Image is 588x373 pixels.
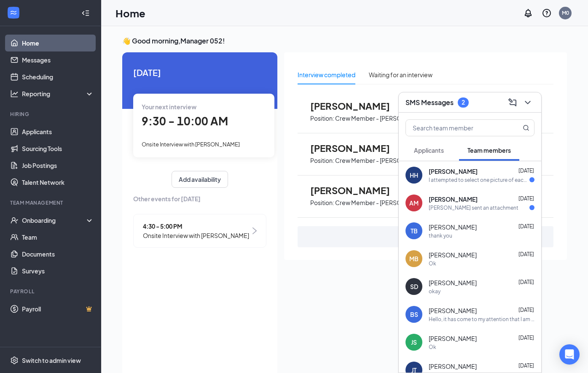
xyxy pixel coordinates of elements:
[542,8,552,18] svg: QuestionInfo
[298,70,355,79] div: Interview completed
[22,51,94,68] a: Messages
[409,254,419,263] div: MB
[429,167,478,176] span: [PERSON_NAME]
[559,344,580,365] div: Open Intercom Messenger
[506,96,519,109] button: ComposeMessage
[22,174,94,191] a: Talent Network
[523,8,533,18] svg: Notifications
[10,356,19,365] svg: Settings
[518,335,534,341] span: [DATE]
[429,316,534,323] div: Hello, it has come to my attention that I am possibly sick. My symptoms are a sore throat and con...
[409,199,419,207] div: AM
[115,6,145,20] h1: Home
[562,9,569,16] div: M0
[518,362,534,369] span: [DATE]
[335,114,430,122] p: Crew Member - [PERSON_NAME].
[429,195,478,203] span: [PERSON_NAME]
[429,362,477,370] span: [PERSON_NAME]
[22,356,81,365] div: Switch to admin view
[10,199,92,206] div: Team Management
[143,222,249,231] span: 4:30 - 5:00 PM
[410,310,418,319] div: BS
[369,70,432,79] div: Waiting for an interview
[518,168,534,174] span: [DATE]
[521,96,534,109] button: ChevronDown
[523,97,533,108] svg: ChevronDown
[429,232,452,239] div: thank you
[335,199,430,207] p: Crew Member - [PERSON_NAME].
[410,171,418,179] div: HH
[414,146,444,154] span: Applicants
[467,146,511,154] span: Team members
[507,97,518,108] svg: ComposeMessage
[411,227,418,235] div: TB
[429,288,440,295] div: okay
[429,306,477,315] span: [PERSON_NAME]
[133,66,266,79] span: [DATE]
[429,176,529,184] div: I attempted to select one picture of each but system only let me select one. Can I bring the miss...
[10,288,92,295] div: Payroll
[518,251,534,257] span: [DATE]
[143,231,249,240] span: Onsite Interview with [PERSON_NAME]
[22,229,94,246] a: Team
[462,99,465,106] div: 2
[10,111,92,118] div: Hiring
[429,260,436,267] div: Ok
[142,103,196,111] span: Your next interview
[429,334,477,343] span: [PERSON_NAME]
[10,89,19,98] svg: Analysis
[122,36,567,46] h3: 👋 Good morning, Manager 052 !
[518,307,534,313] span: [DATE]
[518,279,534,285] span: [DATE]
[172,171,228,188] button: Add availability
[310,157,334,165] p: Position:
[411,338,417,346] div: JS
[429,223,477,231] span: [PERSON_NAME]
[22,89,94,98] div: Reporting
[22,157,94,174] a: Job Postings
[22,216,87,224] div: Onboarding
[406,120,506,136] input: Search team member
[22,246,94,262] a: Documents
[133,194,266,203] span: Other events for [DATE]
[10,216,19,224] svg: UserCheck
[429,204,518,211] div: [PERSON_NAME] sent an attachment
[142,114,228,128] span: 9:30 - 10:00 AM
[429,343,436,351] div: Ok
[81,9,90,17] svg: Collapse
[429,278,477,287] span: [PERSON_NAME]
[142,141,240,148] span: Onsite Interview with [PERSON_NAME]
[22,123,94,140] a: Applicants
[335,157,430,165] p: Crew Member - [PERSON_NAME].
[22,140,94,157] a: Sourcing Tools
[410,282,418,291] div: SD
[310,199,334,207] p: Position:
[518,195,534,202] span: [DATE]
[22,300,94,317] a: PayrollCrown
[22,68,94,85] a: Scheduling
[310,143,403,154] span: [PERSON_NAME]
[405,98,454,107] h3: SMS Messages
[22,262,94,279] a: Surveys
[310,114,334,122] p: Position:
[523,124,529,131] svg: MagnifyingGlass
[22,35,94,51] a: Home
[9,8,18,17] svg: WorkstreamLogo
[310,185,403,196] span: [PERSON_NAME]
[310,100,403,111] span: [PERSON_NAME]
[429,251,477,259] span: [PERSON_NAME]
[518,223,534,230] span: [DATE]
